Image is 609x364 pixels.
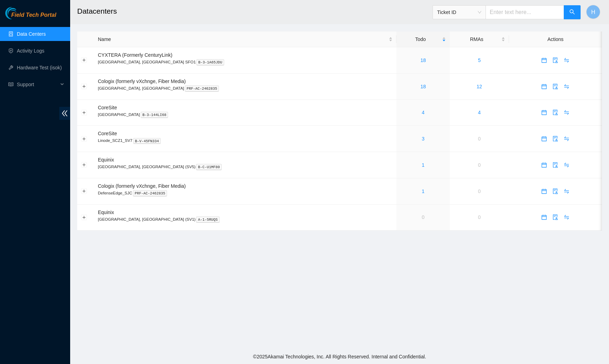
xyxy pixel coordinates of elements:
[591,8,595,16] span: H
[59,107,70,120] span: double-left
[11,12,56,19] span: Field Tech Portal
[141,112,168,118] kbd: B-3-144LI68
[550,81,561,92] button: audit
[550,159,561,171] button: audit
[81,188,87,194] button: Expand row
[70,349,609,364] footer: © 2025 Akamai Technologies, Inc. All Rights Reserved. Internal and Confidential.
[196,59,224,66] kbd: B-3-1A65JDU
[478,57,481,63] a: 5
[539,136,549,142] span: calendar
[98,137,393,144] p: Linode_SCZ1_SV7
[538,212,550,223] button: calendar
[550,136,561,142] span: audit
[196,164,221,170] kbd: B-C-U1MF80
[538,136,550,142] a: calendar
[478,214,481,220] a: 0
[561,81,572,92] button: swap
[561,84,572,89] a: swap
[561,57,572,63] a: swap
[17,65,62,70] a: Hardware Test (isok)
[437,7,481,18] span: Ticket ID
[561,188,572,194] span: swap
[538,110,550,115] a: calendar
[538,55,550,66] button: calendar
[538,159,550,171] button: calendar
[539,188,549,194] span: calendar
[561,186,572,197] button: swap
[98,52,172,58] span: CYXTERA (Formerly CenturyLink)
[98,164,393,170] p: [GEOGRAPHIC_DATA], [GEOGRAPHIC_DATA] (SV5)
[561,107,572,118] button: swap
[561,214,572,220] span: swap
[478,110,481,115] a: 4
[550,136,561,142] a: audit
[98,190,393,196] p: DefenseEdge_SJC
[539,162,549,168] span: calendar
[98,85,393,91] p: [GEOGRAPHIC_DATA], [GEOGRAPHIC_DATA]
[5,7,35,19] img: Akamai Technologies
[539,214,549,220] span: calendar
[550,188,561,194] a: audit
[539,57,549,63] span: calendar
[81,110,87,115] button: Expand row
[550,55,561,66] button: audit
[550,133,561,144] button: audit
[561,110,572,115] a: swap
[550,57,561,63] a: audit
[550,186,561,197] button: audit
[538,214,550,220] a: calendar
[561,57,572,63] span: swap
[98,210,114,215] span: Equinix
[561,133,572,144] button: swap
[478,136,481,142] a: 0
[561,214,572,220] a: swap
[538,57,550,63] a: calendar
[561,162,572,168] span: swap
[98,157,114,163] span: Equinix
[539,84,549,89] span: calendar
[477,84,482,89] a: 12
[478,188,481,194] a: 0
[422,214,424,220] a: 0
[422,136,424,142] a: 3
[196,217,219,223] kbd: A-1-5RUQS
[98,105,117,110] span: CoreSite
[550,57,561,63] span: audit
[17,31,46,37] a: Data Centers
[81,84,87,89] button: Expand row
[538,81,550,92] button: calendar
[550,110,561,115] a: audit
[561,136,572,142] a: swap
[478,162,481,168] a: 0
[550,214,561,220] a: audit
[538,188,550,194] a: calendar
[81,162,87,168] button: Expand row
[98,111,393,118] p: [GEOGRAPHIC_DATA]
[98,59,393,65] p: [GEOGRAPHIC_DATA], [GEOGRAPHIC_DATA] SFO1
[550,107,561,118] button: audit
[550,162,561,168] a: audit
[509,32,602,47] th: Actions
[81,57,87,63] button: Expand row
[185,85,219,92] kbd: PRF-AC-2462835
[561,110,572,115] span: swap
[564,5,581,19] button: search
[561,55,572,66] button: swap
[5,13,56,22] a: Akamai TechnologiesField Tech Portal
[98,78,186,84] span: Cologix (formerly vXchnge, Fiber Media)
[550,214,561,220] span: audit
[561,212,572,223] button: swap
[422,110,424,115] a: 4
[17,48,45,54] a: Activity Logs
[17,77,58,91] span: Support
[133,190,167,197] kbd: PRF-AC-2462835
[569,9,575,16] span: search
[539,110,549,115] span: calendar
[81,136,87,142] button: Expand row
[550,84,561,89] span: audit
[561,136,572,142] span: swap
[422,162,424,168] a: 1
[486,5,564,19] input: Enter text here...
[550,212,561,223] button: audit
[422,188,424,194] a: 1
